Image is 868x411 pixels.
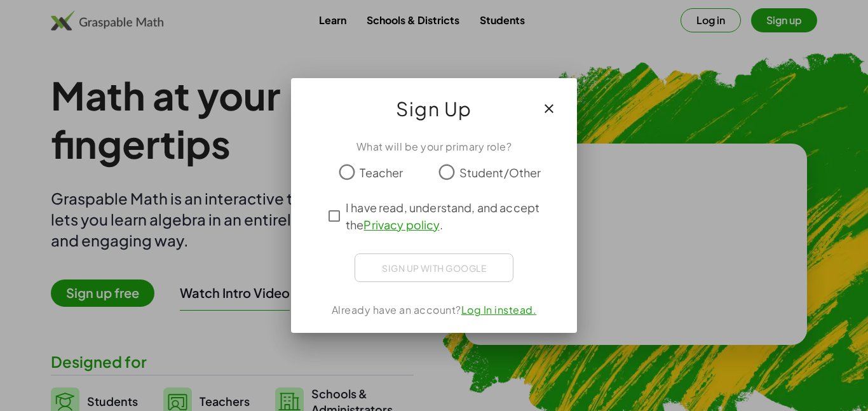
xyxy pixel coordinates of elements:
span: Sign Up [396,93,472,124]
span: Student/Other [459,164,541,181]
a: Log In instead. [461,303,537,316]
span: Teacher [360,164,403,181]
span: I have read, understand, and accept the . [346,199,545,233]
a: Privacy policy [363,217,439,232]
div: Already have an account? [306,302,562,318]
div: What will be your primary role? [306,139,562,154]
